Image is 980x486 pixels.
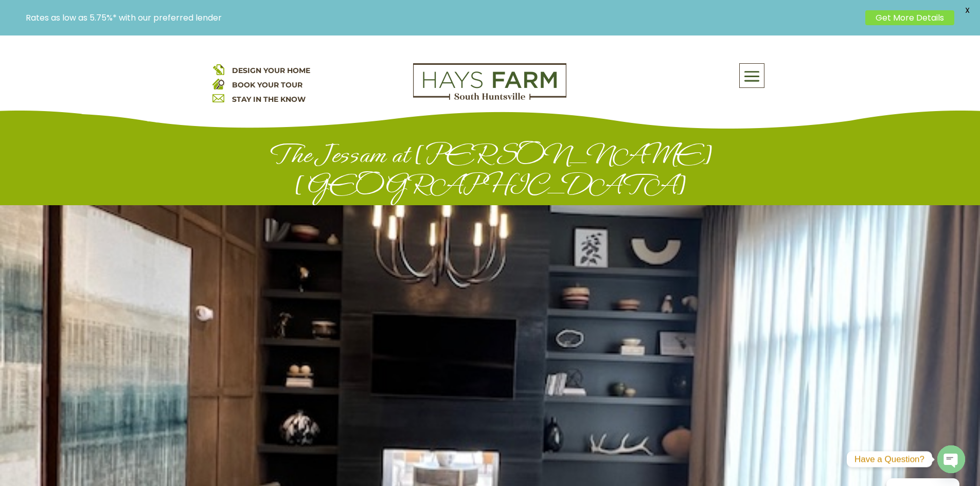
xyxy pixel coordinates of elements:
[413,93,566,102] a: hays farm homes huntsville development
[865,10,954,25] a: Get More Details
[232,80,302,89] a: BOOK YOUR TOUR
[413,63,566,100] img: Logo
[232,95,306,104] a: STAY IN THE KNOW
[212,63,224,75] img: design your home
[26,13,860,23] p: Rates as low as 5.75%* with our preferred lender
[212,139,768,205] h1: The Jessam at [PERSON_NAME][GEOGRAPHIC_DATA]
[212,78,224,89] img: book your home tour
[959,3,975,18] span: X
[232,66,310,75] a: DESIGN YOUR HOME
